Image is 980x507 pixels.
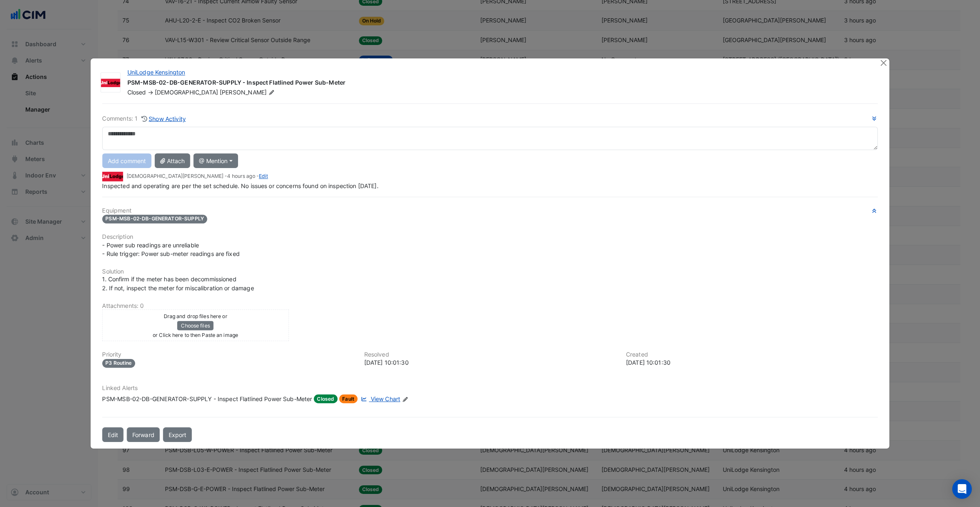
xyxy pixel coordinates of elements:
[127,173,268,180] small: [DEMOGRAPHIC_DATA][PERSON_NAME] - -
[220,88,276,96] span: [PERSON_NAME]
[102,384,878,391] h6: Linked Alerts
[163,427,192,442] a: Export
[148,89,153,96] span: ->
[101,79,120,87] img: Unilodge
[102,359,135,368] div: P3 Routine
[127,427,160,442] button: Forward
[141,114,186,123] button: Show Activity
[364,351,616,358] h6: Resolved
[102,268,878,275] h6: Solution
[879,58,888,67] button: Close
[102,172,123,181] img: Unilodge
[402,396,408,402] fa-icon: Edit Linked Alerts
[177,321,214,330] button: Choose files
[102,351,354,358] h6: Priority
[102,241,240,257] span: - Power sub readings are unreliable - Rule trigger: Power sub-meter readings are fixed
[227,173,255,179] span: 2025-08-11 10:01:30
[127,69,185,76] a: UniLodge Kensington
[127,79,870,88] div: PSM-MSB-02-DB-GENERATOR-SUPPLY - Inspect Flatlined Power Sub-Meter
[102,215,207,223] span: PSM-MSB-02-DB-GENERATOR-SUPPLY
[194,153,238,168] button: @ Mention
[102,182,378,189] span: Inspected and operating are per the set schedule. No issues or concerns found on inspection [DATE].
[102,395,312,403] div: PSM-MSB-02-DB-GENERATOR-SUPPLY - Inspect Flatlined Power Sub-Meter
[339,395,357,403] span: Fault
[153,332,238,338] small: or Click here to then Paste an image
[314,395,338,403] span: Closed
[155,89,218,96] span: [DEMOGRAPHIC_DATA]
[155,153,190,168] button: Attach
[359,395,400,403] a: View Chart
[259,173,268,179] a: Edit
[102,233,878,240] h6: Description
[371,395,400,402] span: View Chart
[102,114,186,123] div: Comments: 1
[952,479,972,499] div: Open Intercom Messenger
[102,303,878,310] h6: Attachments: 0
[127,89,146,96] span: Closed
[102,276,254,292] span: 1. Confirm if the meter has been decommissioned 2. If not, inspect the meter for miscalibration o...
[364,358,616,367] div: [DATE] 10:01:30
[102,427,123,442] button: Edit
[626,358,878,367] div: [DATE] 10:01:30
[102,207,878,214] h6: Equipment
[164,313,227,319] small: Drag and drop files here or
[626,351,878,358] h6: Created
